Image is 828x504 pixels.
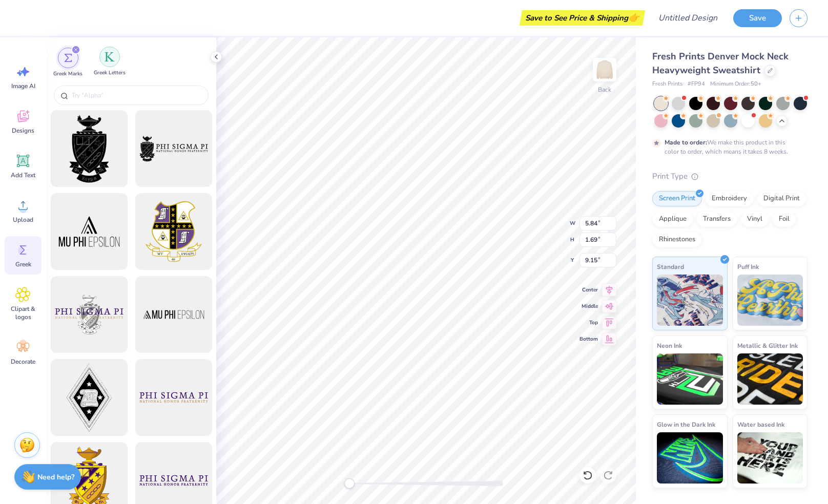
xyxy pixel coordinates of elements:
strong: Made to order: [665,138,707,146]
span: Greek Letters [94,69,126,77]
span: Decorate [11,358,35,366]
span: Fresh Prints Denver Mock Neck Heavyweight Sweatshirt [652,50,789,76]
button: Save [733,9,782,27]
input: Untitled Design [650,8,726,28]
span: Bottom [579,335,598,343]
div: Digital Print [757,191,806,206]
div: Applique [652,212,693,227]
strong: Need help? [37,472,74,482]
div: Accessibility label [344,478,355,489]
button: filter button [53,48,82,78]
span: Fresh Prints [652,80,682,89]
span: Top [579,319,598,327]
img: Neon Ink [657,353,723,405]
span: Water based Ink [737,419,784,430]
div: Back [598,85,611,94]
button: filter button [94,48,126,78]
span: Middle [579,302,598,310]
span: # FP94 [688,80,705,89]
span: Clipart & logos [6,305,40,321]
img: Greek Marks Image [64,54,72,62]
span: Metallic & Glitter Ink [737,340,798,351]
img: Standard [657,275,723,326]
span: Add Text [11,171,35,179]
img: Glow in the Dark Ink [657,432,723,484]
div: Screen Print [652,191,702,206]
div: Rhinestones [652,232,702,247]
img: Metallic & Glitter Ink [737,353,803,405]
span: Neon Ink [657,340,682,351]
span: Center [579,286,598,294]
div: Transfers [696,212,737,227]
span: Minimum Order: 50 + [710,80,761,89]
span: Puff Ink [737,261,759,272]
span: Standard [657,261,684,272]
div: We make this product in this color to order, which means it takes 8 weeks. [665,138,791,156]
div: Print Type [652,171,808,182]
input: Try "Alpha" [71,90,202,100]
span: Glow in the Dark Ink [657,419,715,430]
span: 👉 [628,11,639,24]
div: Embroidery [705,191,754,206]
img: Back [594,59,615,80]
span: Designs [12,127,34,135]
span: Greek Marks [53,70,82,78]
div: Save to See Price & Shipping [522,10,643,26]
span: Image AI [11,82,35,90]
img: Puff Ink [737,275,803,326]
span: Upload [13,216,33,224]
span: Greek [15,260,31,268]
div: filter for Greek Letters [94,47,126,77]
div: Vinyl [740,212,769,227]
img: Water based Ink [737,432,803,484]
div: Foil [772,212,796,227]
img: Greek Letters Image [105,52,115,62]
div: filter for Greek Marks [53,48,82,78]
